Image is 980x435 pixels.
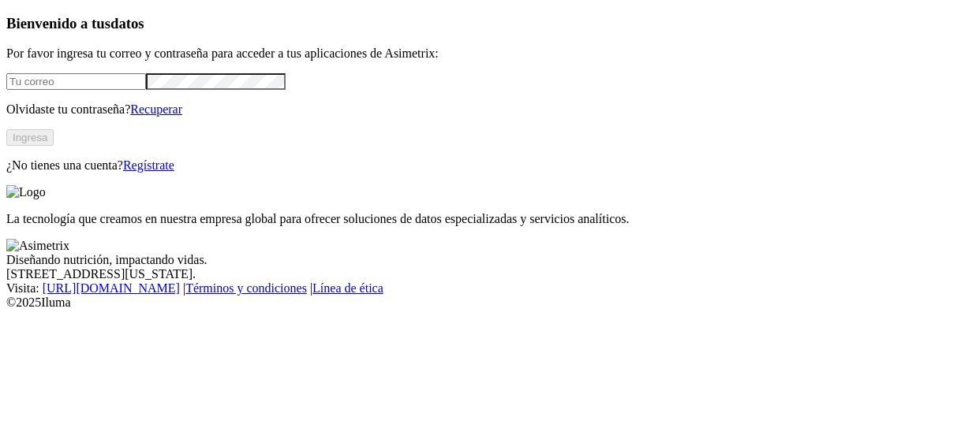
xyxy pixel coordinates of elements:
[6,185,46,199] img: Logo
[6,267,974,281] div: [STREET_ADDRESS][US_STATE].
[6,253,974,267] div: Diseñando nutrición, impactando vidas.
[185,281,307,295] a: Términos y condiciones
[6,212,974,226] p: La tecnología que creamos en nuestra empresa global para ofrecer soluciones de datos especializad...
[43,281,180,295] a: [URL][DOMAIN_NAME]
[6,129,54,146] button: Ingresa
[6,102,974,117] p: Olvidaste tu contraseña?
[6,158,974,173] p: ¿No tienes una cuenta?
[6,239,69,253] img: Asimetrix
[312,281,383,295] a: Línea de ética
[6,296,974,310] div: © 2025 Iluma
[123,158,174,172] a: Regístrate
[6,281,974,296] div: Visita : | |
[6,73,146,90] input: Tu correo
[130,102,182,116] a: Recuperar
[6,15,974,32] h3: Bienvenido a tus
[6,46,974,61] p: Por favor ingresa tu correo y contraseña para acceder a tus aplicaciones de Asimetrix:
[110,15,144,32] span: datos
